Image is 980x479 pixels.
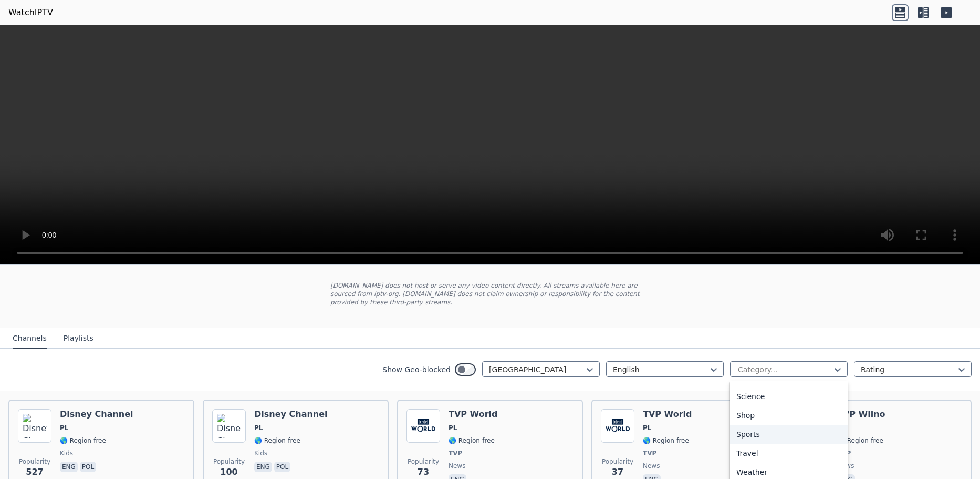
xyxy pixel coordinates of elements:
[382,364,451,375] label: Show Geo-blocked
[612,466,623,478] span: 37
[374,290,399,298] a: iptv-org
[60,409,133,420] h6: Disney Channel
[643,424,651,432] span: PL
[213,457,245,466] span: Popularity
[26,466,43,478] span: 527
[730,425,848,444] div: Sports
[408,457,439,466] span: Popularity
[60,449,73,457] span: kids
[254,424,263,432] span: PL
[60,462,78,472] p: eng
[254,409,328,420] h6: Disney Channel
[254,449,267,457] span: kids
[60,424,68,432] span: PL
[449,409,498,420] h6: TVP World
[220,466,237,478] span: 100
[643,449,656,457] span: TVP
[601,409,634,443] img: TVP World
[330,281,650,307] p: [DOMAIN_NAME] does not host or serve any video content directly. All streams available here are s...
[18,409,51,443] img: Disney Channel
[13,329,47,349] button: Channels
[80,462,96,472] p: pol
[19,457,50,466] span: Popularity
[643,462,660,470] span: news
[254,462,272,472] p: eng
[449,462,465,470] span: news
[730,387,848,406] div: Science
[406,409,440,443] img: TVP World
[837,409,885,420] h6: TVP Wilno
[64,329,93,349] button: Playlists
[8,6,53,19] a: WatchIPTV
[730,444,848,463] div: Travel
[418,466,429,478] span: 73
[274,462,290,472] p: pol
[837,436,883,445] span: 🌎 Region-free
[449,424,457,432] span: PL
[60,436,106,445] span: 🌎 Region-free
[449,449,462,457] span: TVP
[730,406,848,425] div: Shop
[449,436,495,445] span: 🌎 Region-free
[643,436,689,445] span: 🌎 Region-free
[212,409,246,443] img: Disney Channel
[602,457,633,466] span: Popularity
[254,436,300,445] span: 🌎 Region-free
[643,409,692,420] h6: TVP World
